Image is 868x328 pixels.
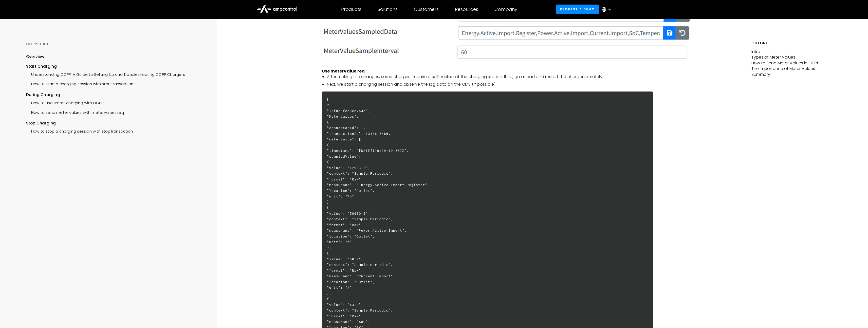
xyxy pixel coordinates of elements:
[322,24,690,42] img: OCPP MeterValuesSampledData (the measurands)
[26,54,44,60] div: Overview
[751,66,842,71] p: The Importance of Meter Values
[414,7,439,12] div: Customers
[751,49,842,54] p: Intro
[327,74,690,80] li: After making the changes, some chargers require a soft restart of the charging station. If so, go...
[26,98,103,107] a: How to use smart charging with OCPP
[322,44,690,60] img: OCPP MeterValueSampleInterval (the intervals of the meter during a session in seconds)
[494,7,517,12] div: Company
[751,72,842,77] p: Summary
[322,68,365,74] strong: Use meterValue.req
[322,63,690,68] p: ‍
[26,54,44,63] a: Overview
[26,79,134,88] a: How to start a charging session with startTransaction
[455,7,478,12] div: Resources
[556,5,599,14] a: Request a demo
[378,7,398,12] div: Solutions
[365,68,365,74] em: :
[26,92,200,98] div: During Charging
[26,126,133,135] a: How to stop a charging session with stopTransaction
[26,69,185,79] a: Understanding OCPP: A Guide to Setting Up and Troubleshooting OCPP Chargers
[751,54,842,60] p: Types of Meter Values
[26,120,200,126] div: Stop Charging
[327,82,690,87] li: Next, we start a charging session and observe the log data on the CMS (if possible)
[26,107,124,117] a: How to send meter values with meterValues.req
[751,41,842,46] h5: Outline
[26,64,200,69] div: Start Charging
[751,60,842,66] p: How to Send Meter Values in OCPP
[341,7,361,12] div: Products
[26,42,200,46] div: OCPP GUIDE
